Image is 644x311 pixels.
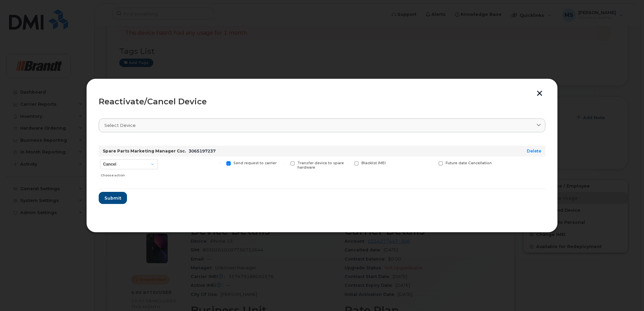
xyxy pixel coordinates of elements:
span: Send request to carrier [233,161,277,165]
input: Future date Cancellation [430,161,434,165]
span: Blacklist IMEI [361,161,386,165]
strong: Spare Parts Marketing Manager Csc. [103,148,186,153]
span: Future date Cancellation [446,161,492,165]
a: Delete [527,148,541,153]
a: Select device [99,118,545,132]
div: Reactivate/Cancel Device [99,98,545,106]
span: Submit [104,195,121,201]
button: Submit [99,192,127,204]
span: Transfer device to spare hardware [297,161,344,170]
div: Choose action [101,170,158,178]
input: Send request to carrier [218,161,222,165]
span: Select device [104,122,136,129]
input: Transfer device to spare hardware [282,161,286,165]
input: Blacklist IMEI [346,161,350,165]
span: 3065197237 [189,148,216,153]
